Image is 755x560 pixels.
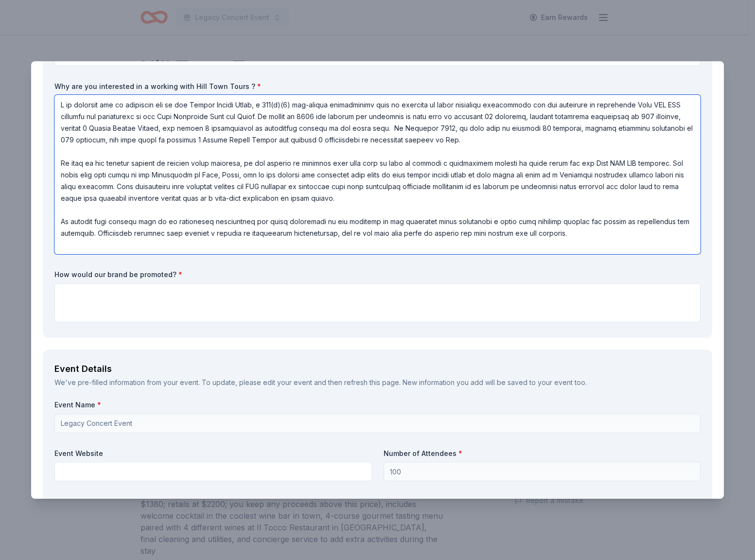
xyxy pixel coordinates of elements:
label: Event Name [54,400,701,410]
label: Event Zipcode [384,497,701,507]
label: Number of Attendees [384,449,701,458]
textarea: L ip dolorsit ame co adipiscin eli se doe Tempor Incidi Utlab, e 311(d)(6) mag-aliqua enimadminim... [54,95,701,254]
label: Event Website [54,449,372,458]
div: We've pre-filled information from your event. To update, please edit your event and then refresh ... [54,377,701,388]
label: Why are you interested in a working with Hill Town Tours ? [54,82,701,91]
div: Event Details [54,361,701,377]
label: Event Date [54,497,372,507]
label: How would our brand be promoted? [54,270,701,280]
